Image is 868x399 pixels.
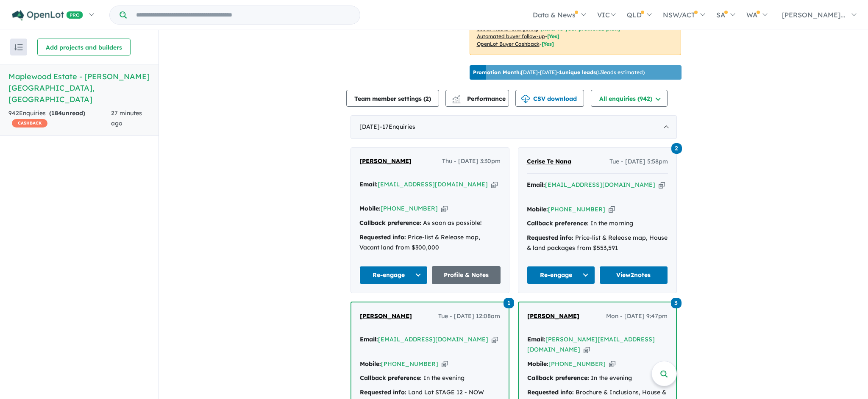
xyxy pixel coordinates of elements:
[445,90,509,107] button: Performance
[111,109,142,127] span: 27 minutes ago
[671,298,682,308] span: 3
[527,374,589,382] strong: Callback preference:
[671,142,682,154] a: 2
[527,219,589,227] strong: Callback preference:
[547,33,559,39] span: [Yes]
[515,90,584,107] button: CSV download
[527,312,579,320] span: [PERSON_NAME]
[545,181,655,188] a: [EMAIL_ADDRESS][DOMAIN_NAME]
[659,180,665,189] button: Copy
[548,205,605,213] a: [PHONE_NUMBER]
[527,266,595,284] button: Re-engage
[378,180,488,188] a: [EMAIL_ADDRESS][DOMAIN_NAME]
[359,205,381,212] strong: Mobile:
[359,180,378,188] strong: Email:
[527,158,571,165] span: Cerise Te Nana
[609,205,615,214] button: Copy
[441,204,448,213] button: Copy
[359,266,428,284] button: Re-engage
[453,95,506,103] span: Performance
[527,335,655,353] a: [PERSON_NAME][EMAIL_ADDRESS][DOMAIN_NAME]
[521,95,530,103] img: download icon
[584,345,590,354] button: Copy
[359,233,501,253] div: Price-list & Release map, Vacant land from $300,000
[37,39,131,55] button: Add projects and builders
[381,205,438,212] a: [PHONE_NUMBER]
[527,335,545,343] strong: Email:
[438,311,500,321] span: Tue - [DATE] 12:08am
[527,205,548,213] strong: Mobile:
[548,360,606,368] a: [PHONE_NUMBER]
[452,98,461,103] img: bar-chart.svg
[671,297,682,308] a: 3
[8,71,150,105] h5: Maplewood Estate - [PERSON_NAME][GEOGRAPHIC_DATA] , [GEOGRAPHIC_DATA]
[527,181,545,188] strong: Email:
[381,360,438,368] a: [PHONE_NUMBER]
[527,360,548,368] strong: Mobile:
[360,311,412,321] a: [PERSON_NAME]
[591,90,668,107] button: All enquiries (942)
[527,388,574,396] strong: Requested info:
[527,311,579,321] a: [PERSON_NAME]
[606,311,668,321] span: Mon - [DATE] 9:47pm
[360,373,500,383] div: In the evening
[12,119,47,127] span: CASHBACK
[360,335,378,343] strong: Email:
[380,123,415,130] span: - 17 Enquir ies
[346,90,439,107] button: Team member settings (2)
[452,95,460,100] img: line-chart.svg
[359,156,412,166] a: [PERSON_NAME]
[360,374,422,382] strong: Callback preference:
[359,218,501,228] div: As soon as possible!
[359,233,406,241] strong: Requested info:
[782,11,846,19] span: [PERSON_NAME]...
[51,109,62,117] span: 184
[609,360,615,369] button: Copy
[671,143,682,154] span: 2
[49,109,85,117] strong: ( unread)
[473,69,521,75] b: Promotion Month:
[599,266,668,284] a: View2notes
[477,41,540,47] u: OpenLot Buyer Cashback
[360,312,412,320] span: [PERSON_NAME]
[360,388,406,396] strong: Requested info:
[527,157,571,167] a: Cerise Te Nana
[128,6,358,24] input: Try estate name, suburb, builder or developer
[432,266,501,284] a: Profile & Notes
[559,69,596,75] b: 1 unique leads
[14,44,23,50] img: sort.svg
[527,233,668,253] div: Price-list & Release map, House & land packages from $553,591
[491,180,498,189] button: Copy
[12,10,83,21] img: Openlot PRO Logo White
[527,219,668,229] div: In the morning
[359,157,412,165] span: [PERSON_NAME]
[8,108,111,129] div: 942 Enquir ies
[442,360,448,369] button: Copy
[359,219,421,227] strong: Callback preference:
[504,298,514,308] span: 1
[492,335,498,344] button: Copy
[360,360,381,368] strong: Mobile:
[351,115,677,139] div: [DATE]
[527,234,573,241] strong: Requested info:
[504,297,514,308] a: 1
[473,69,645,76] p: [DATE] - [DATE] - ( 13 leads estimated)
[426,95,429,103] span: 2
[542,41,554,47] span: [Yes]
[609,157,668,167] span: Tue - [DATE] 5:58pm
[378,335,488,343] a: [EMAIL_ADDRESS][DOMAIN_NAME]
[527,373,668,383] div: In the evening
[477,33,545,39] u: Automated buyer follow-up
[442,156,501,166] span: Thu - [DATE] 3:30pm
